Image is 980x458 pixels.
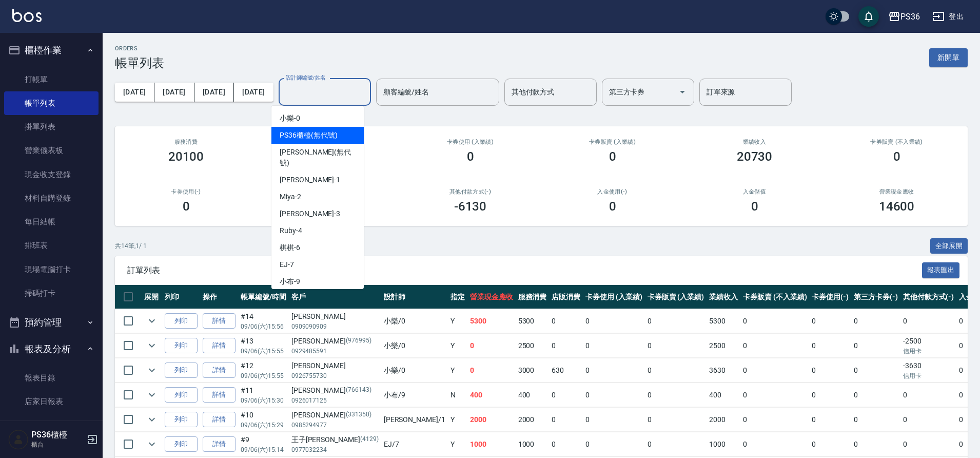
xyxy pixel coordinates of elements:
[203,362,236,378] a: 詳情
[707,358,740,383] td: 3630
[448,334,467,358] td: Y
[583,334,645,358] td: 0
[516,334,550,358] td: 2500
[165,362,198,378] button: 列印
[346,385,371,396] p: (766143)
[381,334,448,358] td: 小樂 /0
[922,262,960,278] button: 報表匯出
[4,115,99,139] a: 掛單列表
[4,163,99,186] a: 現金收支登錄
[411,188,529,195] h2: 其他付款方式(-)
[516,432,550,456] td: 1000
[903,371,954,380] p: 信用卡
[4,390,99,413] a: 店家日報表
[165,412,198,428] button: 列印
[203,313,236,329] a: 詳情
[115,241,147,251] p: 共 14 筆, 1 / 1
[448,285,467,309] th: 指定
[291,385,379,396] div: [PERSON_NAME]
[238,309,289,333] td: #14
[838,188,955,195] h2: 營業現金應收
[144,362,160,378] button: expand row
[645,358,707,383] td: 0
[583,408,645,432] td: 0
[549,358,583,383] td: 630
[291,421,379,430] p: 0985294977
[31,440,84,449] p: 櫃台
[554,139,671,145] h2: 卡券販賣 (入業績)
[609,149,616,164] h3: 0
[900,334,957,358] td: -2500
[4,258,99,281] a: 現場電腦打卡
[707,334,740,358] td: 2500
[583,383,645,407] td: 0
[280,208,340,219] span: [PERSON_NAME] -3
[851,358,900,383] td: 0
[448,383,467,407] td: N
[467,432,516,456] td: 1000
[549,408,583,432] td: 0
[549,334,583,358] td: 0
[168,149,204,164] h3: 20100
[740,309,809,333] td: 0
[740,383,809,407] td: 0
[549,285,583,309] th: 店販消費
[448,358,467,383] td: Y
[583,285,645,309] th: 卡券使用 (入業績)
[851,383,900,407] td: 0
[929,48,968,67] button: 新開單
[4,336,99,362] button: 報表及分析
[286,74,326,82] label: 設計師編號/姓名
[740,432,809,456] td: 0
[127,188,245,195] h2: 卡券使用(-)
[696,188,813,195] h2: 入金儲值
[467,285,516,309] th: 營業現金應收
[4,139,99,162] a: 營業儀表板
[809,358,851,383] td: 0
[194,83,234,102] button: [DATE]
[809,408,851,432] td: 0
[280,276,300,287] span: 小布 -9
[360,434,379,445] p: (4129)
[448,309,467,333] td: Y
[238,408,289,432] td: #10
[740,334,809,358] td: 0
[900,383,957,407] td: 0
[751,199,758,214] h3: 0
[4,37,99,64] button: 櫃檯作業
[737,149,773,164] h3: 20730
[645,285,707,309] th: 卡券販賣 (入業績)
[144,412,160,427] button: expand row
[838,139,955,145] h2: 卡券販賣 (不入業績)
[609,199,616,214] h3: 0
[289,285,381,309] th: 客戶
[165,338,198,354] button: 列印
[280,192,301,202] span: Miya -2
[4,309,99,336] button: 預約管理
[467,149,474,164] h3: 0
[127,265,922,276] span: 訂單列表
[381,285,448,309] th: 設計師
[241,445,286,454] p: 09/06 (六) 15:14
[549,432,583,456] td: 0
[809,334,851,358] td: 0
[381,309,448,333] td: 小樂 /0
[31,430,84,440] h5: PS36櫃檯
[467,334,516,358] td: 0
[144,338,160,353] button: expand row
[645,309,707,333] td: 0
[280,147,356,168] span: [PERSON_NAME] (無代號)
[115,83,154,102] button: [DATE]
[234,83,273,102] button: [DATE]
[238,334,289,358] td: #13
[554,188,671,195] h2: 入金使用(-)
[381,383,448,407] td: 小布 /9
[740,358,809,383] td: 0
[879,199,915,214] h3: 14600
[154,83,194,102] button: [DATE]
[583,432,645,456] td: 0
[740,285,809,309] th: 卡券販賣 (不入業績)
[144,387,160,403] button: expand row
[549,383,583,407] td: 0
[448,408,467,432] td: Y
